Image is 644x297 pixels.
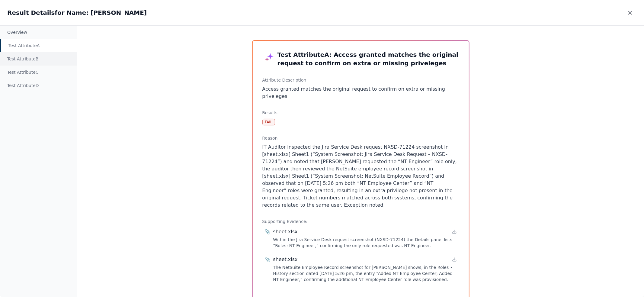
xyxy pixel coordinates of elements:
a: Download file [452,229,457,234]
a: Download file [452,257,457,262]
p: IT Auditor inspected the Jira Service Desk request NXSD-71224 screenshot in [sheet.xlsx] Sheet1 (... [262,144,459,209]
h2: Result Details for Name: [PERSON_NAME] [7,8,147,17]
div: The NetSuite Employee Record screenshot for [PERSON_NAME] shows, in the Roles • History section d... [273,264,457,282]
h3: Test Attribute A : Access granted matches the original request to confirm on extra or missing pri... [262,50,459,67]
div: sheet.xlsx [273,256,298,263]
h3: Attribute Description [262,77,459,83]
div: Fail [262,119,275,125]
div: Within the Jira Service Desk request screenshot (NXSD-71224) the Details panel lists “Roles: NT E... [273,237,457,249]
span: 📎 [265,228,271,235]
h3: Supporting Evidence: [262,218,459,224]
h3: Results [262,110,459,116]
div: sheet.xlsx [273,228,298,235]
h3: Reason [262,135,459,141]
span: 📎 [265,256,271,263]
p: Access granted matches the original request to confirm on extra or missing priveleges [262,86,459,100]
